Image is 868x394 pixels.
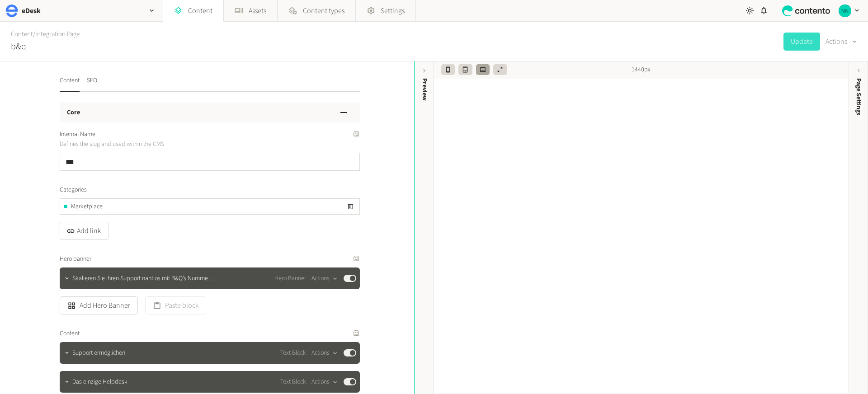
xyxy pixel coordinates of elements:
h2: eDesk [22,5,41,16]
button: SEO [87,76,97,92]
button: Actions [826,33,857,51]
button: Actions [311,347,338,358]
h3: Core [67,108,80,117]
span: / [33,29,35,39]
button: Actions [311,376,338,387]
span: Text Block [280,348,306,358]
button: Paste block [145,296,206,314]
span: Text Block [280,377,306,387]
span: Hero banner [60,254,91,264]
span: Skalieren Sie Ihren Support nahtlos mit B&Q’s Nummer-1-Wahl im Helpdesk… [72,274,214,283]
button: Add Hero Banner [60,296,138,314]
a: Content [11,29,33,39]
span: Content types [303,5,344,16]
span: 1440px [632,65,651,75]
button: Actions [311,273,338,284]
div: Preview [420,78,429,101]
button: Add link [60,222,108,240]
h2: b&q [11,40,26,53]
span: Page Settings [854,78,863,115]
img: Nikola Nikolov [839,5,851,17]
span: Categories [60,185,87,195]
img: eDesk [5,5,18,17]
a: Integration Page [35,29,80,39]
button: Content [60,76,80,92]
span: Marketplace [71,202,103,211]
span: Hero Banner [274,274,306,283]
span: Internal Name [60,130,95,139]
span: Settings [381,5,405,16]
span: Das einzige Helpdesk [72,377,127,387]
span: Content [60,329,80,338]
span: Support ermöglichen [72,348,125,358]
button: Update [783,33,820,51]
p: Defines the slug and used within the CMS [60,139,265,149]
